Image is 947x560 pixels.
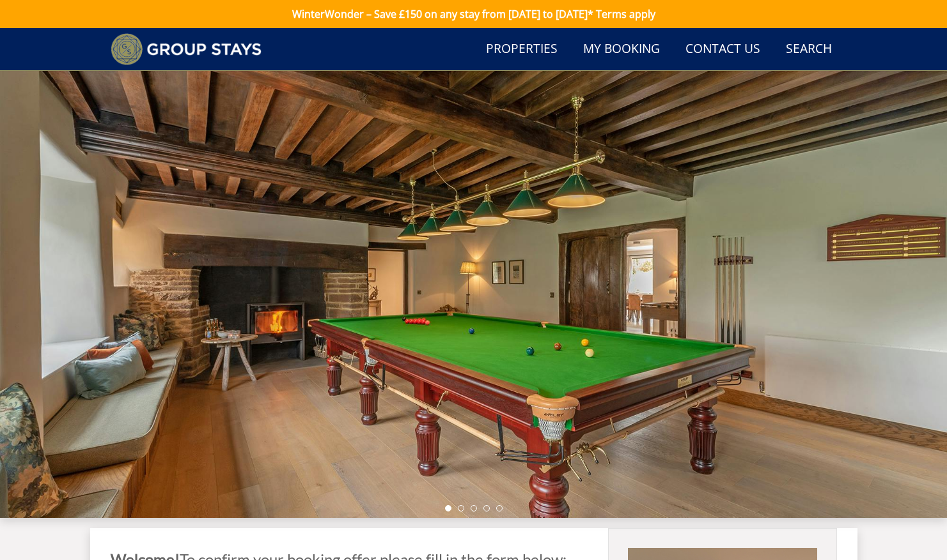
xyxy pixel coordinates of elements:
a: Contact Us [680,35,765,64]
a: My Booking [578,35,665,64]
a: Properties [481,35,563,64]
a: Search [781,35,837,64]
img: Group Stays [111,33,262,65]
